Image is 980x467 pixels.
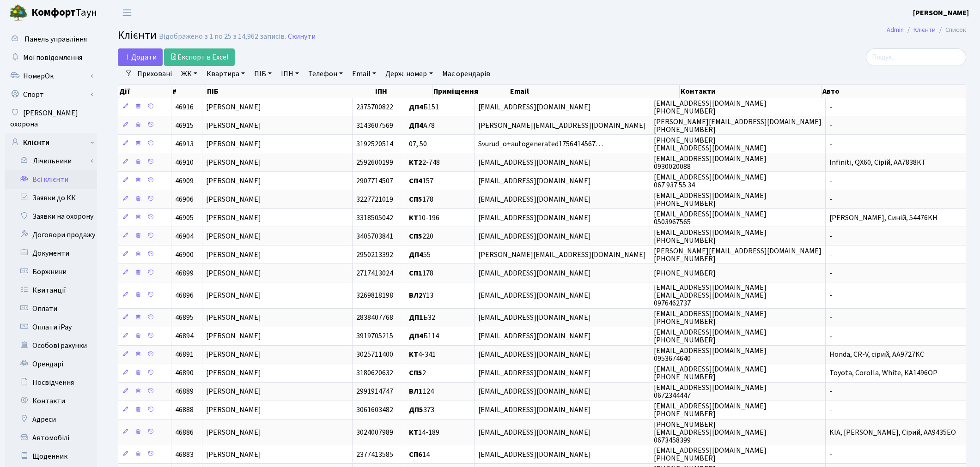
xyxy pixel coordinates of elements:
span: 2 [409,368,426,378]
span: 2375700822 [356,102,393,112]
span: [EMAIL_ADDRESS][DOMAIN_NAME] [PHONE_NUMBER] [654,327,767,345]
span: 46906 [175,194,194,204]
b: ДП4 [409,331,423,341]
span: 124 [409,387,434,397]
span: [PERSON_NAME] [206,405,261,415]
span: [PERSON_NAME], Синій, 54476KH [829,213,937,223]
span: 2991914747 [356,387,393,397]
span: Honda, CR-V, сірий, AA9727KC [829,350,924,360]
span: [PERSON_NAME] [206,268,261,278]
span: [EMAIL_ADDRESS][DOMAIN_NAME] [478,427,591,437]
span: [PERSON_NAME] [206,250,261,260]
a: Документи [5,244,97,263]
span: 46910 [175,157,194,168]
span: 07, 50 [409,139,427,149]
span: Б151 [409,102,439,112]
a: ІПН [277,66,303,82]
span: 46896 [175,290,194,300]
th: ІПН [374,85,432,98]
span: [EMAIL_ADDRESS][DOMAIN_NAME] [478,268,591,278]
span: 46890 [175,368,194,378]
a: Скинути [288,32,316,41]
span: 373 [409,405,434,415]
span: 4-341 [409,350,436,360]
a: Email [348,66,380,82]
a: Автомобілі [5,429,97,447]
a: Адреси [5,410,97,429]
span: [PERSON_NAME] [206,290,261,300]
span: [PERSON_NAME] [206,157,261,168]
b: СП6 [409,449,422,460]
span: 3143607569 [356,120,393,131]
span: - [829,250,832,260]
span: 46916 [175,102,194,112]
span: [PERSON_NAME][EMAIL_ADDRESS][DOMAIN_NAME] [478,120,646,131]
span: [PERSON_NAME] [206,449,261,460]
span: - [829,313,832,323]
span: - [829,268,832,278]
span: [PERSON_NAME][EMAIL_ADDRESS][DOMAIN_NAME] [478,250,646,260]
a: Приховані [134,66,176,82]
span: [PERSON_NAME] [206,102,261,112]
span: 178 [409,194,433,204]
span: [PERSON_NAME] [206,368,261,378]
span: 3192520514 [356,139,393,149]
span: [EMAIL_ADDRESS][DOMAIN_NAME] [PHONE_NUMBER] [654,191,767,209]
span: 46883 [175,449,194,460]
a: Заявки на охорону [5,207,97,226]
a: [PERSON_NAME] [913,7,969,18]
a: Боржники [5,263,97,281]
span: Infiniti, QX60, Сірій, АА7838КТ [829,157,926,168]
a: Щоденник [5,447,97,466]
b: ДП4 [409,102,423,112]
span: 3318505042 [356,213,393,223]
span: [EMAIL_ADDRESS][DOMAIN_NAME] [PHONE_NUMBER] [654,228,767,245]
th: # [171,85,206,98]
a: Оплати [5,299,97,318]
a: ПІБ [250,66,275,82]
span: - [829,331,832,341]
span: 46915 [175,120,194,131]
span: 3227721019 [356,194,393,204]
span: [EMAIL_ADDRESS][DOMAIN_NAME] [478,331,591,341]
span: [EMAIL_ADDRESS][DOMAIN_NAME] [PHONE_NUMBER] [654,309,767,327]
span: [EMAIL_ADDRESS][DOMAIN_NAME] 0672344447 [654,383,767,401]
a: Мої повідомлення [5,48,97,67]
b: ДП1 [409,313,423,323]
span: KIA, [PERSON_NAME], Сірий, AA9435EO [829,427,956,437]
span: [EMAIL_ADDRESS][DOMAIN_NAME] [PHONE_NUMBER] [654,401,767,419]
span: 55 [409,250,431,260]
span: [EMAIL_ADDRESS][DOMAIN_NAME] [478,368,591,378]
span: Toyota, Corolla, White, КА1496ОР [829,368,937,378]
span: Svurud_o+autogenerated1756414567… [478,139,603,149]
span: 46888 [175,405,194,415]
span: [EMAIL_ADDRESS][DOMAIN_NAME] [478,290,591,300]
span: [PERSON_NAME] [206,231,261,241]
span: [EMAIL_ADDRESS][DOMAIN_NAME] [478,102,591,112]
span: 46904 [175,231,194,241]
img: logo.png [9,4,28,22]
span: [EMAIL_ADDRESS][DOMAIN_NAME] [PHONE_NUMBER] [654,98,767,116]
button: Переключити навігацію [116,5,139,20]
span: [PERSON_NAME] [206,350,261,360]
span: [EMAIL_ADDRESS][DOMAIN_NAME] [478,405,591,415]
span: Клієнти [118,27,157,43]
span: Додати [124,52,157,62]
span: [PERSON_NAME] [206,213,261,223]
span: [PERSON_NAME] [206,427,261,437]
span: 46891 [175,350,194,360]
span: 2377413585 [356,449,393,460]
span: - [829,139,832,149]
th: Контакти [680,85,822,98]
span: [PERSON_NAME] [206,176,261,186]
a: Спорт [5,85,97,104]
span: - [829,387,832,397]
span: 46894 [175,331,194,341]
span: 2592600199 [356,157,393,168]
th: ПІБ [206,85,374,98]
span: [PERSON_NAME] [206,331,261,341]
span: [EMAIL_ADDRESS][DOMAIN_NAME] [478,194,591,204]
span: [PHONE_NUMBER] [654,268,716,278]
span: [EMAIL_ADDRESS][DOMAIN_NAME] [478,157,591,168]
span: 3180620632 [356,368,393,378]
